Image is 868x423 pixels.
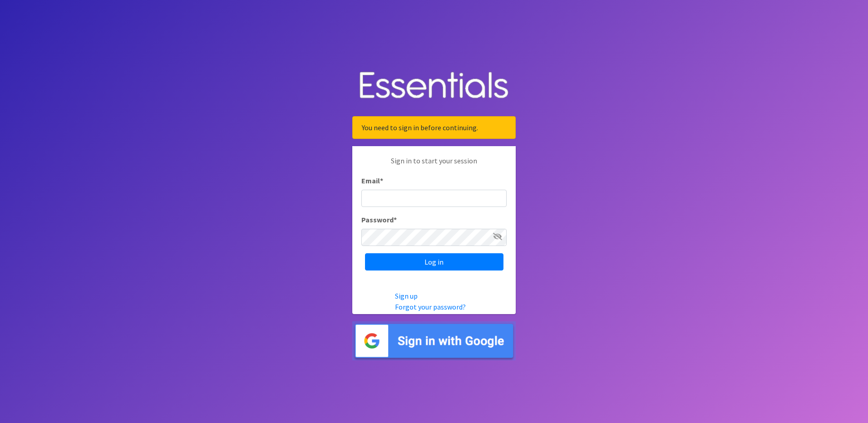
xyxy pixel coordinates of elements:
div: You need to sign in before continuing. [352,116,516,139]
a: Sign up [395,291,418,300]
label: Password [361,214,397,225]
p: Sign in to start your session [361,155,507,175]
img: Sign in with Google [352,321,516,361]
img: Human Essentials [352,63,516,109]
a: Forgot your password? [395,302,466,311]
input: Log in [365,253,503,271]
abbr: required [394,215,397,224]
abbr: required [380,176,383,185]
label: Email [361,175,383,186]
